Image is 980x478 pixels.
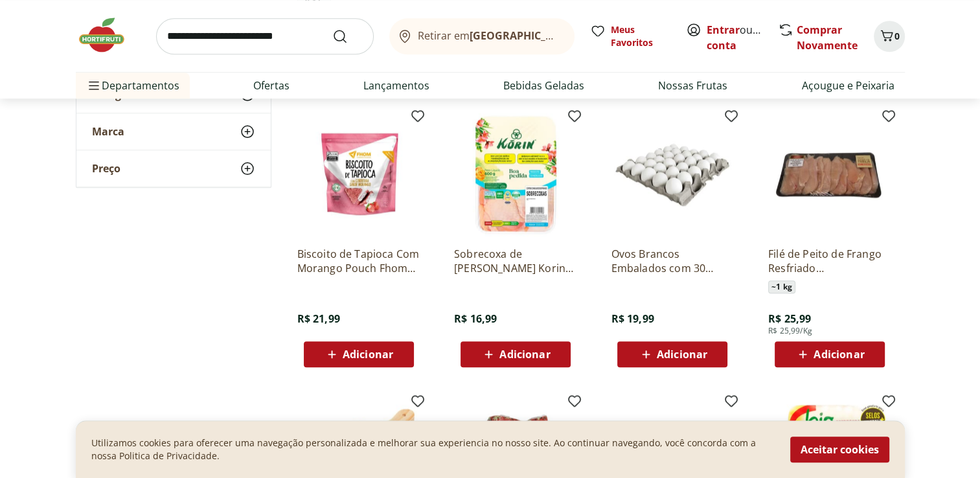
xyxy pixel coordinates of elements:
[590,23,670,49] a: Meus Favoritos
[611,113,734,236] img: Ovos Brancos Embalados com 30 unidades
[91,437,775,462] p: Utilizamos cookies para oferecer uma navegação personalizada e melhorar sua experiencia no nosso ...
[343,349,393,359] span: Adicionar
[768,326,812,336] span: R$ 25,99/Kg
[461,341,571,367] button: Adicionar
[768,247,891,275] a: Filé de Peito de Frango Resfriado [GEOGRAPHIC_DATA]
[86,70,179,101] span: Departamentos
[297,113,420,236] img: Biscoito de Tapioca Com Morango Pouch Fhom 60g
[503,78,584,93] a: Bebidas Geladas
[92,162,120,175] span: Preço
[363,78,429,93] a: Lançamentos
[768,113,891,236] img: Filé de Peito de Frango Resfriado Tamanho Família
[76,150,271,187] button: Preço
[304,341,414,367] button: Adicionar
[332,28,363,44] button: Submit Search
[297,247,420,275] a: Biscoito de Tapioca Com Morango Pouch Fhom 60g
[768,312,811,326] span: R$ 25,99
[418,30,561,41] span: Retirar em
[768,280,795,293] span: ~ 1 kg
[707,23,740,37] a: Entrar
[76,113,271,150] button: Marca
[658,78,727,93] a: Nossas Frutas
[253,78,290,93] a: Ofertas
[454,312,497,326] span: R$ 16,99
[707,22,764,53] span: ou
[707,23,778,52] a: Criar conta
[801,78,894,93] a: Açougue e Peixaria
[657,349,707,359] span: Adicionar
[775,341,885,367] button: Adicionar
[454,247,577,275] a: Sobrecoxa de [PERSON_NAME] Korin 600g
[790,437,889,462] button: Aceitar cookies
[611,247,734,275] a: Ovos Brancos Embalados com 30 unidades
[611,23,670,49] span: Meus Favoritos
[874,21,905,52] button: Carrinho
[470,28,688,43] b: [GEOGRAPHIC_DATA]/[GEOGRAPHIC_DATA]
[86,70,102,101] button: Menu
[797,23,858,52] a: Comprar Novamente
[389,18,575,54] button: Retirar em[GEOGRAPHIC_DATA]/[GEOGRAPHIC_DATA]
[611,312,654,326] span: R$ 19,99
[76,16,141,54] img: Hortifruti
[814,349,864,359] span: Adicionar
[156,18,374,54] input: search
[454,113,577,236] img: Sobrecoxa de Frango Congelada Korin 600g
[297,312,340,326] span: R$ 21,99
[895,30,900,42] span: 0
[499,349,550,359] span: Adicionar
[617,341,727,367] button: Adicionar
[92,125,124,138] span: Marca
